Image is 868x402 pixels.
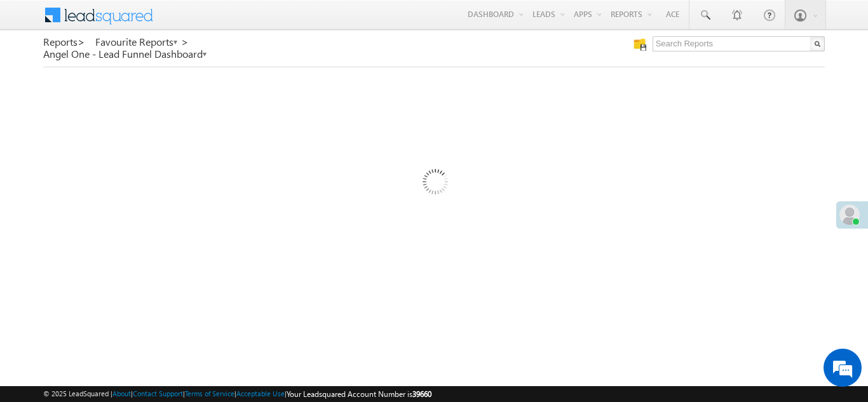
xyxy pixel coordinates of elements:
[634,38,646,51] img: Manage all your saved reports!
[236,389,285,398] a: Acceptable Use
[181,34,189,49] span: >
[112,389,131,398] a: About
[369,118,500,250] img: Loading...
[43,48,208,60] a: Angel One - Lead Funnel Dashboard
[185,389,234,398] a: Terms of Service
[78,34,85,49] span: >
[43,388,431,400] span: © 2025 LeadSquared | | | | |
[43,36,85,48] a: Reports>
[133,389,183,398] a: Contact Support
[412,389,431,399] span: 39660
[95,36,189,48] a: Favourite Reports >
[287,389,431,399] span: Your Leadsquared Account Number is
[653,36,825,51] input: Search Reports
